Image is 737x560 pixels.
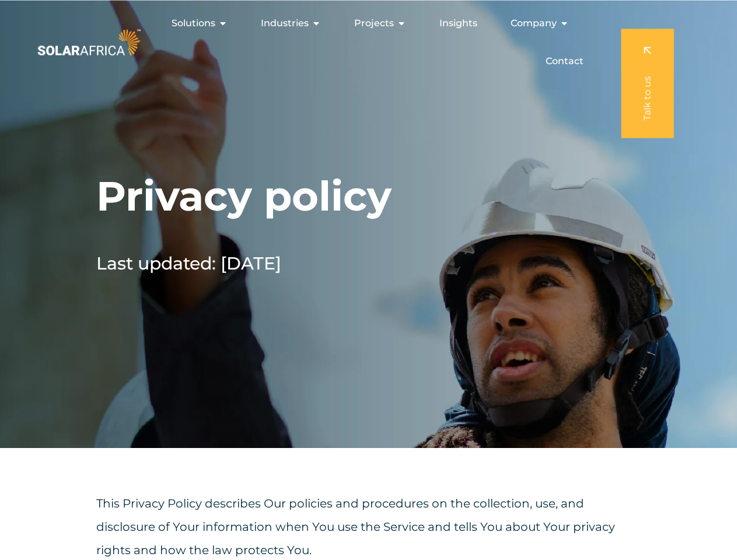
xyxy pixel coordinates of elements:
[354,16,394,30] span: Projects
[511,16,557,30] span: Company
[261,16,309,30] span: Industries
[143,12,593,73] nav: Menu
[172,16,215,30] span: Solutions
[439,16,477,30] a: Insights
[96,250,458,276] h5: Last updated: [DATE]
[143,12,593,73] div: Menu Toggle
[546,54,584,68] a: Contact
[96,171,641,221] h1: Privacy policy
